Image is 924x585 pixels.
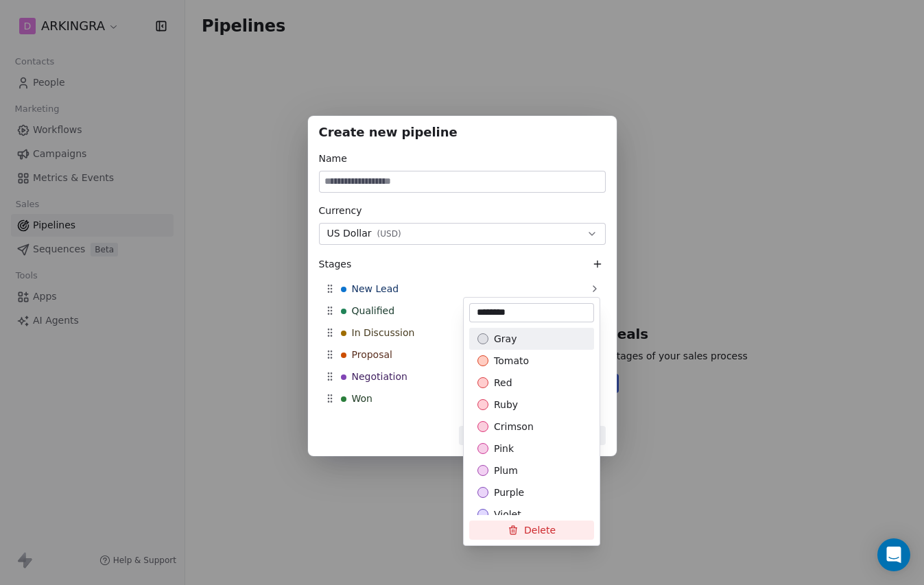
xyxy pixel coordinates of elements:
[494,442,514,455] span: pink
[494,464,518,477] span: plum
[494,398,518,411] span: ruby
[494,332,517,346] span: gray
[494,508,521,521] span: violet
[494,420,534,433] span: crimson
[494,486,524,499] span: purple
[494,376,512,390] span: red
[469,521,594,540] button: Delete
[494,354,529,368] span: tomato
